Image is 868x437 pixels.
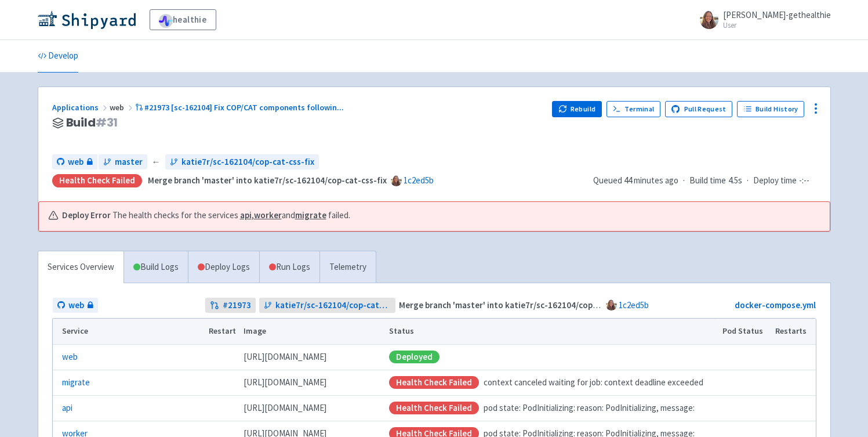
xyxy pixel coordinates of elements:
div: Health check failed [52,174,142,187]
a: katie7r/sc-162104/cop-cat-css-fix [259,298,395,313]
th: Service [53,319,205,344]
span: katie7r/sc-162104/cop-cat-css-fix [275,299,391,312]
a: [PERSON_NAME]-gethealthie User [693,10,831,29]
a: 1c2ed5b [404,175,434,186]
span: # 31 [96,114,118,131]
div: context canceled waiting for job: context deadline exceeded [389,376,715,389]
a: master [99,154,147,170]
span: Build time [689,174,726,187]
span: web [68,156,83,169]
a: web [53,298,98,313]
time: 44 minutes ago [624,175,678,186]
a: Build Logs [124,251,188,283]
span: master [115,156,143,169]
span: -:-- [799,174,809,187]
a: healthie [150,9,216,30]
a: docker-compose.yml [735,299,816,310]
a: #21973 [sc-162104] Fix COP/CAT components followin... [135,102,346,113]
a: worker [254,210,282,221]
span: Build [66,116,118,129]
span: 4.5s [728,174,742,187]
th: Status [385,319,718,344]
a: migrate [295,210,326,221]
span: [DOMAIN_NAME][URL] [244,351,326,364]
th: Pod Status [718,319,771,344]
span: [DOMAIN_NAME][URL] [244,402,326,415]
a: Telemetry [319,251,376,283]
span: web [68,299,84,312]
strong: Merge branch 'master' into katie7r/sc-162104/cop-cat-css-fix [148,175,387,186]
span: Queued [593,175,678,186]
span: #21973 [sc-162104] Fix COP/CAT components followin ... [144,102,344,113]
div: pod state: PodInitializing: reason: PodInitializing, message: [389,402,715,415]
a: Run Logs [259,251,319,283]
a: Build History [737,101,804,117]
a: Terminal [606,101,660,117]
a: Deploy Logs [188,251,259,283]
b: Deploy Error [62,209,111,222]
a: #21973 [205,298,256,313]
a: katie7r/sc-162104/cop-cat-css-fix [165,154,319,170]
span: Deploy time [753,174,797,187]
img: Shipyard logo [38,10,136,29]
a: api [62,402,72,415]
th: Restart [205,319,240,344]
th: Image [239,319,385,344]
a: Pull Request [665,101,733,117]
th: Restarts [771,319,815,344]
a: Develop [38,40,78,73]
div: Health check failed [389,376,479,389]
div: · · [593,174,816,187]
a: web [62,351,78,364]
a: Applications [52,102,110,113]
span: web [110,102,135,113]
span: katie7r/sc-162104/cop-cat-css-fix [181,156,314,169]
button: Rebuild [552,101,602,117]
strong: Merge branch 'master' into katie7r/sc-162104/cop-cat-css-fix [399,299,638,310]
div: Deployed [389,351,440,363]
span: [PERSON_NAME]-gethealthie [723,9,831,20]
a: api [240,210,252,221]
div: Health check failed [389,402,479,414]
a: 1c2ed5b [619,299,649,310]
span: [DOMAIN_NAME][URL] [244,376,326,389]
span: ← [152,156,161,169]
small: User [723,21,831,29]
a: web [52,154,97,170]
strong: # 21973 [223,299,251,312]
a: Services Overview [38,251,124,283]
a: migrate [62,376,90,389]
span: The health checks for the services , and failed. [112,209,350,222]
